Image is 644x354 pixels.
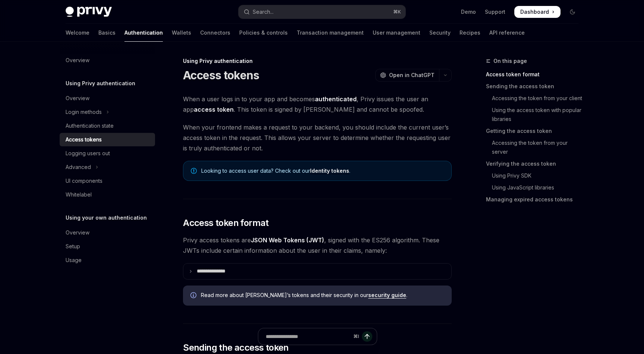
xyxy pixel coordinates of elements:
span: Open in ChatGPT [389,71,435,79]
a: Policies & controls [239,24,288,42]
span: Dashboard [520,8,549,16]
button: Toggle Advanced section [60,160,155,174]
a: Accessing the token from your server [486,137,584,158]
strong: authenticated [315,95,357,103]
button: Send message [362,331,372,342]
div: Whitelabel [66,190,92,199]
button: Toggle Login methods section [60,105,155,119]
h5: Using Privy authentication [66,79,135,88]
a: Getting the access token [486,125,584,137]
a: API reference [489,24,525,42]
div: Setup [66,242,80,251]
a: Dashboard [514,6,561,18]
a: Sending the access token [486,80,584,92]
a: Access tokens [60,133,155,146]
a: Connectors [200,24,230,42]
svg: Note [191,168,197,174]
a: Identity tokens [310,168,349,174]
input: Ask a question... [266,328,350,345]
a: Accessing the token from your client [486,92,584,104]
strong: access token [194,106,234,113]
span: Privy access tokens are , signed with the ES256 algorithm. These JWTs include certain information... [183,235,452,256]
a: Basics [98,24,116,42]
a: Logging users out [60,147,155,160]
a: security guide [368,292,406,299]
span: When a user logs in to your app and becomes , Privy issues the user an app . This token is signed... [183,94,452,115]
h1: Access tokens [183,68,259,82]
button: Open search [239,5,405,19]
a: Access token format [486,68,584,80]
a: Overview [60,92,155,105]
a: Overview [60,54,155,67]
a: Authentication [124,24,163,42]
a: Demo [461,8,476,16]
div: Using Privy authentication [183,57,452,65]
a: Authentication state [60,119,155,133]
a: User management [373,24,420,42]
span: When your frontend makes a request to your backend, you should include the current user’s access ... [183,122,452,153]
a: Using JavaScript libraries [486,182,584,194]
div: Logging users out [66,149,110,158]
a: Usage [60,253,155,267]
a: UI components [60,174,155,188]
div: Access tokens [66,135,102,144]
a: Wallets [172,24,191,42]
span: Looking to access user data? Check out our . [201,167,444,175]
a: Verifying the access token [486,158,584,170]
div: Usage [66,256,82,265]
div: Authentication state [66,121,114,130]
div: Login methods [66,108,102,117]
img: dark logo [66,7,112,17]
a: Welcome [66,24,89,42]
span: Read more about [PERSON_NAME]’s tokens and their security in our . [201,291,444,299]
span: ⌘ K [393,9,401,15]
h5: Using your own authentication [66,213,147,222]
div: Overview [66,56,89,65]
a: Using the access token with popular libraries [486,104,584,125]
div: Advanced [66,163,91,172]
svg: Info [190,292,198,300]
button: Toggle dark mode [566,6,578,18]
a: Transaction management [297,24,364,42]
a: JSON Web Tokens (JWT) [251,236,324,244]
div: Overview [66,228,89,237]
div: Overview [66,94,89,103]
a: Using Privy SDK [486,170,584,182]
a: Support [485,8,505,16]
a: Managing expired access tokens [486,194,584,205]
a: Security [429,24,451,42]
a: Recipes [460,24,480,42]
a: Overview [60,226,155,239]
a: Setup [60,240,155,253]
a: Whitelabel [60,188,155,201]
button: Open in ChatGPT [375,69,439,82]
div: UI components [66,176,102,185]
span: On this page [493,57,527,66]
span: Access token format [183,217,269,229]
div: Search... [253,7,274,16]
